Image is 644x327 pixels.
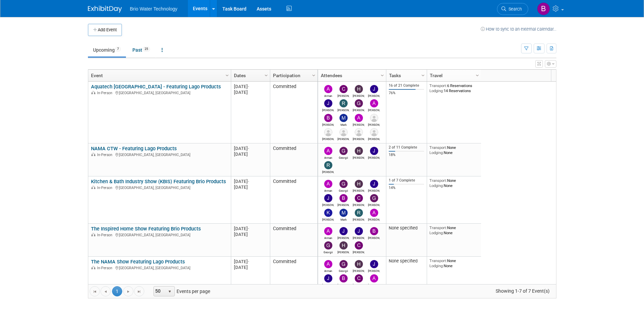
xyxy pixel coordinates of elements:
[92,289,97,294] span: Go to the first page
[429,225,478,235] div: None None
[324,227,332,235] img: Arman Melkonian
[475,73,480,78] span: Column Settings
[339,227,348,235] img: James Kang
[322,169,334,174] div: Ryan McMillin
[355,209,363,217] img: Ryan McMillin
[489,286,556,296] span: Showing 1-7 of 7 Event(s)
[322,93,334,98] div: Arman Melkonian
[430,70,477,81] a: Travel
[224,73,230,78] span: Column Settings
[429,258,447,263] span: Transport:
[234,84,267,89] div: [DATE]
[370,99,378,107] img: Angela Moyano
[370,114,378,122] img: Ernesto Esteban Kokovic
[234,231,267,237] div: [DATE]
[337,249,349,254] div: Harry Mesak
[97,186,114,190] span: In-Person
[322,268,334,273] div: Arman Melkonian
[429,88,444,93] span: Lodging:
[353,217,365,221] div: Ryan McMillin
[379,70,386,80] a: Column Settings
[234,184,267,190] div: [DATE]
[337,93,349,98] div: Cynthia Mendoza
[91,153,95,156] img: In-Person Event
[324,99,332,107] img: James Park
[337,155,349,159] div: Georgii Tsatrian
[370,260,378,268] img: James Kang
[134,286,144,296] a: Go to the last page
[339,274,348,282] img: Brandye Gahagan
[262,70,270,80] a: Column Settings
[91,91,95,94] img: In-Person Event
[88,24,122,36] button: Add Event
[143,47,150,52] span: 25
[90,286,100,296] a: Go to the first page
[339,260,348,268] img: Georgii Tsatrian
[234,151,267,157] div: [DATE]
[273,70,313,81] a: Participation
[429,145,478,155] div: None None
[322,122,334,126] div: Brandye Gahagan
[248,146,249,151] span: -
[337,188,349,192] div: Georgii Tsatrian
[322,217,334,221] div: Kimberly Alegria
[368,188,380,192] div: James Kang
[368,155,380,159] div: James Kang
[248,179,249,184] span: -
[91,84,221,90] a: Aquatech [GEOGRAPHIC_DATA] - Featuring Lago Products
[355,147,363,155] img: Harry Mesak
[419,70,427,80] a: Column Settings
[353,282,365,287] div: Cynthia Mendoza
[429,258,478,268] div: None None
[263,73,269,78] span: Column Settings
[337,136,349,141] div: Karina Gonzalez Larenas
[429,83,478,93] div: 6 Reservations 14 Reservations
[481,27,556,32] a: How to sync to an external calendar...
[420,73,426,78] span: Column Settings
[130,6,178,12] span: Brio Water Technology
[370,194,378,202] img: Giancarlo Barzotti
[429,178,478,188] div: None None
[353,202,365,207] div: Cynthia Mendoza
[126,289,131,294] span: Go to the next page
[322,155,334,159] div: Arman Melkonian
[310,70,317,80] a: Column Settings
[248,84,249,89] span: -
[353,93,365,98] div: Harry Mesak
[353,155,365,159] div: Harry Mesak
[368,107,380,112] div: Angela Moyano
[97,153,114,157] span: In-Person
[429,263,444,268] span: Lodging:
[337,235,349,240] div: James Kang
[355,260,363,268] img: Harry Mesak
[337,107,349,112] div: Ryan McMillin
[337,202,349,207] div: Brandye Gahagan
[368,136,380,141] div: Walter Westphal
[389,178,424,183] div: 1 of 7 Complete
[370,227,378,235] img: Brandye Gahagan
[91,145,177,152] a: NAMA CTW - Featuring Lago Products
[324,260,332,268] img: Arman Melkonian
[234,145,267,151] div: [DATE]
[248,259,249,264] span: -
[370,274,378,282] img: Angela Moyano
[337,122,349,126] div: Mark Melkonian
[429,183,444,188] span: Lodging:
[353,249,365,254] div: Cynthia Mendoza
[154,287,165,296] span: 50
[322,249,334,254] div: Georgii Tsatrian
[97,91,114,95] span: In-Person
[100,286,111,296] a: Go to the previous page
[322,188,334,192] div: Arman Melkonian
[337,282,349,287] div: Brandye Gahagan
[270,143,317,176] td: Committed
[324,161,332,169] img: Ryan McMillin
[322,202,334,207] div: James Park
[370,85,378,93] img: James Kang
[506,6,522,12] span: Search
[311,73,316,78] span: Column Settings
[353,188,365,192] div: Harry Mesak
[370,147,378,155] img: James Kang
[389,70,422,81] a: Tasks
[88,44,126,56] a: Upcoming7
